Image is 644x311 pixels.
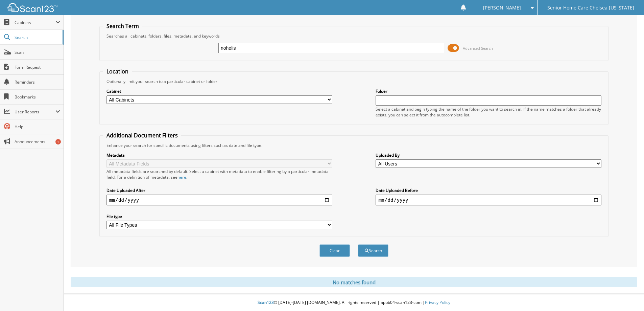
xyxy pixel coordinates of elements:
span: Search [15,35,59,40]
a: Privacy Policy [425,299,450,305]
span: [PERSON_NAME] [483,6,521,10]
legend: Location [103,68,132,75]
span: Announcements [15,139,60,145]
img: scan123-logo-white.svg [7,3,57,12]
label: Cabinet [106,88,332,94]
span: Senior Home Care Chelsea [US_STATE] [547,6,634,10]
label: Date Uploaded Before [376,187,601,193]
legend: Search Term [103,22,142,30]
div: All metadata fields are searched by default. Select a cabinet with metadata to enable filtering b... [106,169,332,180]
span: User Reports [15,109,55,115]
div: Optionally limit your search to a particular cabinet or folder [103,79,605,84]
div: Enhance your search for specific documents using filters such as date and file type. [103,142,605,148]
input: end [376,195,601,205]
span: Help [15,124,60,130]
span: Bookmarks [15,94,60,100]
label: Date Uploaded After [106,187,332,193]
input: start [106,195,332,205]
span: Form Request [15,64,60,70]
a: here [177,174,186,180]
label: Metadata [106,152,332,158]
span: Cabinets [15,20,55,25]
div: No matches found [71,277,637,287]
legend: Additional Document Filters [103,132,181,139]
span: Reminders [15,79,60,85]
button: Clear [319,244,350,257]
div: © [DATE]-[DATE] [DOMAIN_NAME]. All rights reserved | appb04-scan123-com | [64,294,644,311]
label: File type [106,214,332,219]
div: Select a cabinet and begin typing the name of the folder you want to search in. If the name match... [376,106,601,118]
div: 1 [55,139,61,145]
div: Searches all cabinets, folders, files, metadata, and keywords [103,33,605,39]
button: Search [358,244,388,257]
span: Scan [15,49,60,55]
span: Scan123 [258,299,274,305]
label: Folder [376,88,601,94]
span: Advanced Search [463,46,493,51]
label: Uploaded By [376,152,601,158]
